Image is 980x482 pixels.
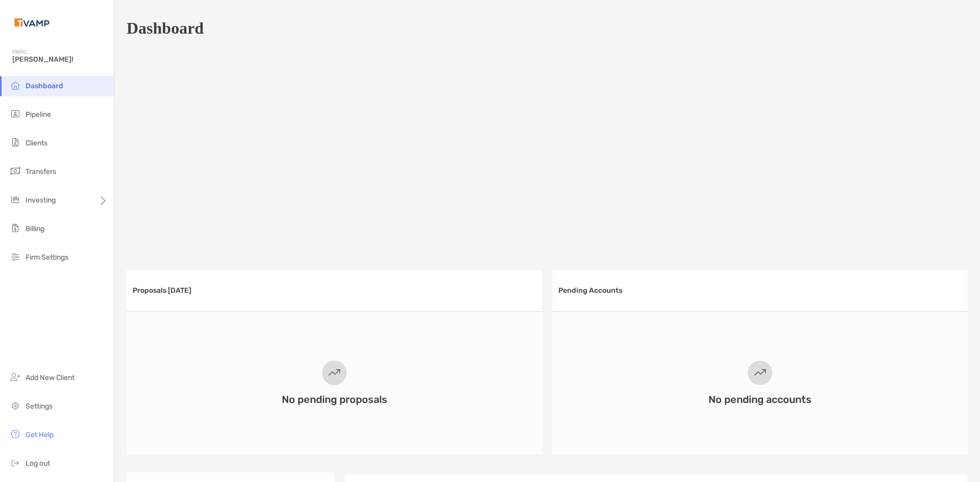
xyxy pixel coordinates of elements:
[708,393,812,405] h3: No pending accounts
[9,136,21,148] img: clients icon
[26,430,54,439] span: Get Help
[9,250,21,263] img: firm-settings icon
[133,286,191,295] h3: Proposals [DATE]
[26,373,75,382] span: Add New Client
[26,459,50,468] span: Log out
[9,371,21,383] img: add_new_client icon
[12,55,108,64] span: [PERSON_NAME]!
[26,110,51,119] span: Pipeline
[9,456,21,469] img: logout icon
[9,428,21,440] img: get-help icon
[9,165,21,177] img: transfers icon
[26,82,63,90] span: Dashboard
[9,222,21,234] img: billing icon
[9,193,21,206] img: investing icon
[26,253,68,262] span: Firm Settings
[26,196,56,205] span: Investing
[9,79,21,91] img: dashboard icon
[12,4,52,41] img: Zoe Logo
[9,399,21,412] img: settings icon
[282,393,387,405] h3: No pending proposals
[26,402,53,411] span: Settings
[26,139,47,147] span: Clients
[26,224,44,233] span: Billing
[558,286,622,295] h3: Pending Accounts
[127,19,204,38] h1: Dashboard
[26,167,56,176] span: Transfers
[9,108,21,120] img: pipeline icon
